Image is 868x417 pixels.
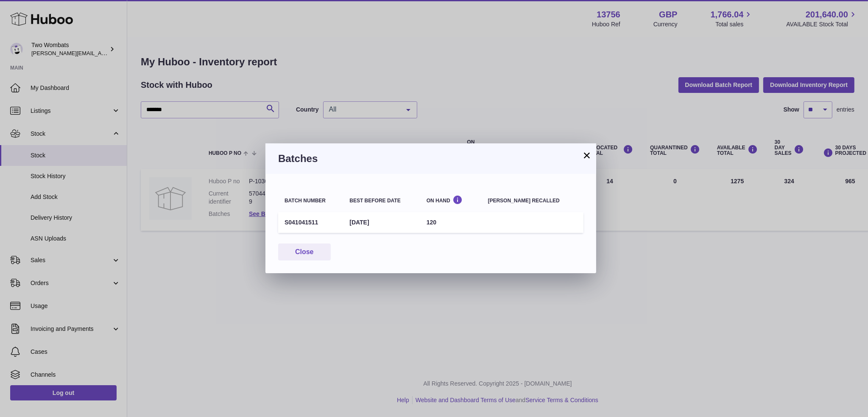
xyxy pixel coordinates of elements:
div: Best before date [349,198,413,204]
td: [DATE] [343,212,420,233]
button: Close [278,243,331,261]
td: 120 [420,212,482,233]
button: × [582,150,592,160]
h3: Batches [278,152,583,165]
div: Batch number [285,198,337,204]
div: [PERSON_NAME] recalled [488,198,577,204]
div: On Hand [427,195,475,203]
td: S041041511 [278,212,343,233]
